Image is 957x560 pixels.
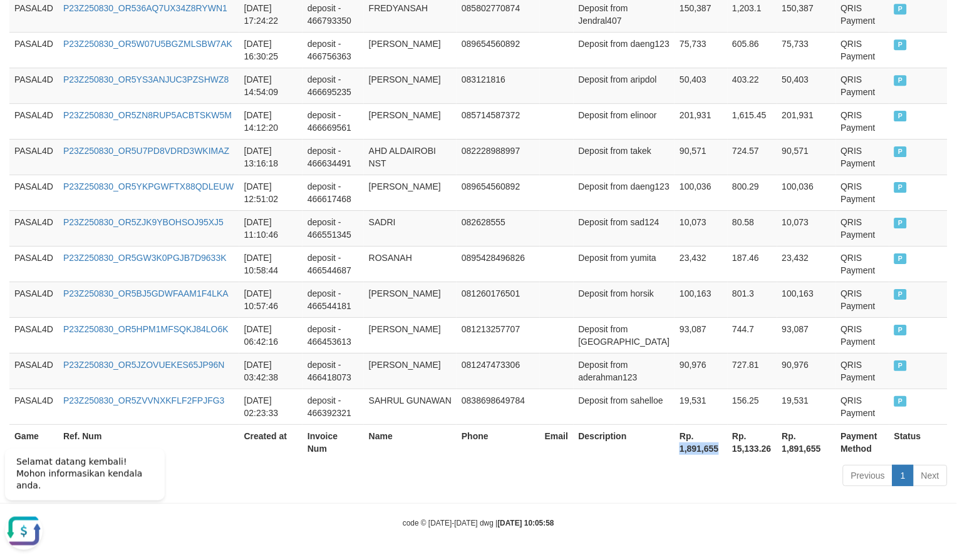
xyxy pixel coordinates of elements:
[239,317,303,353] td: [DATE] 06:42:16
[777,246,836,282] td: 23,432
[836,210,889,246] td: QRIS Payment
[9,317,58,353] td: PASAL4D
[574,389,675,424] td: Deposit from sahelloe
[63,253,227,263] a: P23Z250830_OR5GW3K0PGJB7D9633K
[836,353,889,389] td: QRIS Payment
[574,353,675,389] td: Deposit from aderahman123
[239,32,303,68] td: [DATE] 16:30:25
[675,139,727,175] td: 90,571
[574,424,675,460] th: Description
[894,111,907,121] span: PAID
[9,389,58,424] td: PASAL4D
[843,465,893,486] a: Previous
[675,389,727,424] td: 19,531
[364,282,457,317] td: [PERSON_NAME]
[836,139,889,175] td: QRIS Payment
[364,246,457,282] td: ROSANAH
[239,282,303,317] td: [DATE] 10:57:46
[836,68,889,103] td: QRIS Payment
[239,68,303,103] td: [DATE] 14:54:09
[364,68,457,103] td: [PERSON_NAME]
[675,353,727,389] td: 90,976
[9,210,58,246] td: PASAL4D
[239,103,303,139] td: [DATE] 14:12:20
[777,68,836,103] td: 50,403
[777,353,836,389] td: 90,976
[574,139,675,175] td: Deposit from takek
[303,246,364,282] td: deposit - 466544687
[540,424,574,460] th: Email
[836,246,889,282] td: QRIS Payment
[574,246,675,282] td: Deposit from yumita
[675,424,727,460] th: Rp. 1,891,655
[675,103,727,139] td: 201,931
[836,103,889,139] td: QRIS Payment
[303,139,364,175] td: deposit - 466634491
[239,175,303,210] td: [DATE] 12:51:02
[239,210,303,246] td: [DATE] 11:10:46
[63,3,227,13] a: P23Z250830_OR536AQ7UX34Z8RYWN1
[5,75,43,113] button: Open LiveChat chat widget
[303,210,364,246] td: deposit - 466551345
[894,146,907,157] span: PAID
[836,282,889,317] td: QRIS Payment
[894,396,907,407] span: PAID
[777,175,836,210] td: 100,036
[777,103,836,139] td: 201,931
[303,353,364,389] td: deposit - 466418073
[303,389,364,424] td: deposit - 466392321
[777,210,836,246] td: 10,073
[58,424,239,460] th: Ref. Num
[457,32,540,68] td: 089654560892
[9,464,390,481] div: Showing 1 to 22 of 22 entries
[9,32,58,68] td: PASAL4D
[303,317,364,353] td: deposit - 466453613
[894,289,907,300] span: PAID
[63,360,225,370] a: P23Z250830_OR5JZOVUEKES65JP96N
[777,282,836,317] td: 100,163
[63,181,234,191] a: P23Z250830_OR5YKPGWFTX88QDLEUW
[498,519,554,527] strong: [DATE] 10:05:58
[728,389,777,424] td: 156.25
[894,253,907,264] span: PAID
[889,424,948,460] th: Status
[9,175,58,210] td: PASAL4D
[457,424,540,460] th: Phone
[728,175,777,210] td: 800.29
[239,424,303,460] th: Created at
[457,103,540,139] td: 085714587372
[894,182,907,193] span: PAID
[9,103,58,139] td: PASAL4D
[9,353,58,389] td: PASAL4D
[9,282,58,317] td: PASAL4D
[836,317,889,353] td: QRIS Payment
[364,389,457,424] td: SAHRUL GUNAWAN
[63,110,232,120] a: P23Z250830_OR5ZN8RUP5ACBTSKW5M
[364,317,457,353] td: [PERSON_NAME]
[777,424,836,460] th: Rp. 1,891,655
[9,246,58,282] td: PASAL4D
[675,282,727,317] td: 100,163
[913,465,948,486] a: Next
[457,246,540,282] td: 0895428496826
[303,32,364,68] td: deposit - 466756363
[239,246,303,282] td: [DATE] 10:58:44
[9,139,58,175] td: PASAL4D
[63,39,232,49] a: P23Z250830_OR5W07U5BGZMLSBW7AK
[63,395,225,405] a: P23Z250830_OR5ZVVNXKFLF2FPJFG3
[836,389,889,424] td: QRIS Payment
[303,103,364,139] td: deposit - 466669561
[303,282,364,317] td: deposit - 466544181
[364,353,457,389] td: [PERSON_NAME]
[728,246,777,282] td: 187.46
[574,175,675,210] td: Deposit from daeng123
[403,519,554,527] small: code © [DATE]-[DATE] dwg |
[675,210,727,246] td: 10,073
[894,360,907,371] span: PAID
[728,139,777,175] td: 724.57
[457,317,540,353] td: 081213257707
[63,324,229,334] a: P23Z250830_OR5HPM1MFSQKJ84LO6K
[574,282,675,317] td: Deposit from horsik
[836,175,889,210] td: QRIS Payment
[777,389,836,424] td: 19,531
